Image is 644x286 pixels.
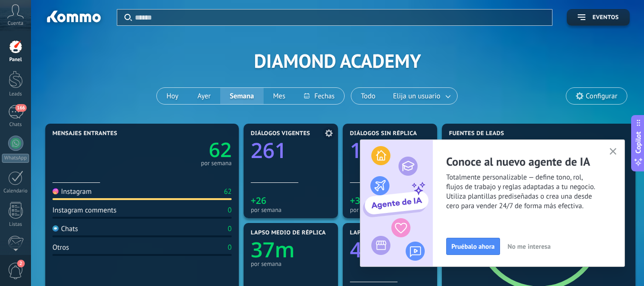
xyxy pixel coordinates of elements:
[508,243,551,250] span: No me interesa
[264,88,295,104] button: Mes
[350,130,417,137] span: Diálogos sin réplica
[350,230,426,236] span: Lapso mayor de réplica
[228,243,232,252] div: 0
[228,224,232,233] div: 0
[385,88,457,104] button: Elija un usuario
[228,206,232,215] div: 0
[251,136,286,164] text: 261
[15,104,26,112] span: 166
[2,188,30,194] div: Calendario
[157,88,188,104] button: Hoy
[188,88,220,104] button: Ayer
[446,154,624,169] h2: Conoce al nuevo agente de IA
[8,21,23,27] span: Cuenta
[2,222,30,228] div: Listas
[391,90,442,103] span: Elija un usuario
[251,235,295,264] text: 37m
[446,173,624,211] span: Totalmente personalizable — define tono, rol, flujos de trabajo y reglas adaptadas a tu negocio. ...
[634,131,643,153] span: Copilot
[449,130,504,137] span: Fuentes de leads
[593,14,619,21] span: Eventos
[360,140,433,266] img: ai_agent_activation_popup_ES.png
[251,206,331,213] div: por semana
[52,187,92,196] div: Instagram
[350,206,430,213] div: por semana
[2,122,30,128] div: Chats
[2,154,29,163] div: WhatsApp
[251,194,266,207] text: +26
[350,235,387,264] text: 48h
[52,206,116,215] div: Instagram comments
[503,239,555,254] button: No me interesa
[350,194,360,207] text: +3
[251,260,331,267] div: por semana
[251,230,326,236] span: Lapso medio de réplica
[446,238,500,255] button: Pruébalo ahora
[52,243,69,252] div: Otros
[350,235,430,264] a: 48h
[52,224,78,233] div: Chats
[201,161,232,166] div: por semana
[251,130,310,137] span: Diálogos vigentes
[52,225,59,232] img: Chats
[52,188,59,194] img: Instagram
[295,88,344,104] button: Fechas
[2,57,30,63] div: Panel
[2,91,30,97] div: Leads
[17,260,25,267] span: 2
[142,136,232,163] a: 62
[209,136,232,163] text: 62
[52,130,117,137] span: Mensajes entrantes
[586,92,617,100] span: Configurar
[351,88,385,104] button: Todo
[350,136,386,164] text: 166
[224,187,232,196] div: 62
[220,88,264,104] button: Semana
[567,9,630,26] button: Eventos
[451,243,495,250] span: Pruébalo ahora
